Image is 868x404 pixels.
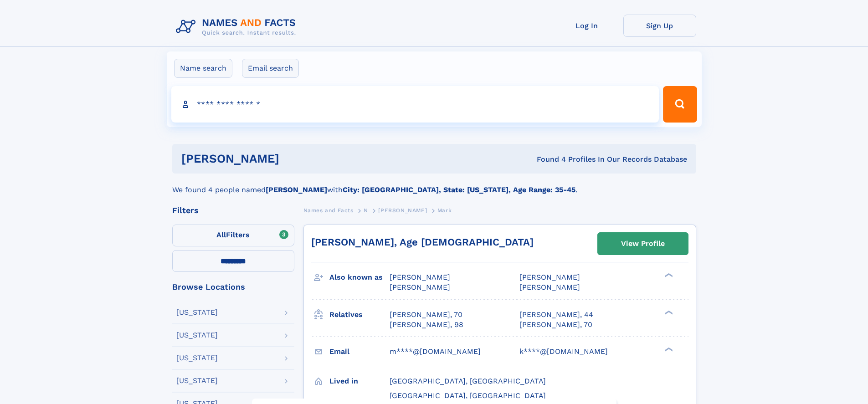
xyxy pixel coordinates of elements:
[172,283,294,291] div: Browse Locations
[176,332,218,339] div: [US_STATE]
[390,273,450,281] span: [PERSON_NAME]
[364,205,368,216] a: N
[172,206,294,215] div: Filters
[171,86,659,123] input: search input
[176,377,218,384] div: [US_STATE]
[329,344,390,359] h3: Email
[364,207,368,214] span: N
[242,59,299,78] label: Email search
[390,320,463,330] a: [PERSON_NAME], 98
[181,153,408,164] h1: [PERSON_NAME]
[390,377,546,385] span: [GEOGRAPHIC_DATA], [GEOGRAPHIC_DATA]
[623,15,696,37] a: Sign Up
[437,207,452,214] span: Mark
[311,236,534,248] a: [PERSON_NAME], Age [DEMOGRAPHIC_DATA]
[378,205,427,216] a: [PERSON_NAME]
[390,283,450,291] span: [PERSON_NAME]
[519,320,592,330] a: [PERSON_NAME], 70
[176,309,218,316] div: [US_STATE]
[663,309,673,315] div: ❯
[519,283,580,291] span: [PERSON_NAME]
[329,270,390,285] h3: Also known as
[408,154,687,164] div: Found 4 Profiles In Our Records Database
[550,15,623,37] a: Log In
[303,205,354,216] a: Names and Facts
[176,354,218,362] div: [US_STATE]
[378,207,427,214] span: [PERSON_NAME]
[216,230,226,239] span: All
[172,174,696,195] div: We found 4 people named with .
[343,185,575,194] b: City: [GEOGRAPHIC_DATA], State: [US_STATE], Age Range: 35-45
[172,15,303,39] img: Logo Names and Facts
[519,273,580,281] span: [PERSON_NAME]
[519,310,593,320] a: [PERSON_NAME], 44
[390,391,546,400] span: [GEOGRAPHIC_DATA], [GEOGRAPHIC_DATA]
[663,346,673,352] div: ❯
[174,59,232,78] label: Name search
[172,225,294,246] label: Filters
[598,233,688,255] a: View Profile
[329,373,390,389] h3: Lived in
[329,307,390,322] h3: Relatives
[663,272,673,278] div: ❯
[390,310,462,320] a: [PERSON_NAME], 70
[663,86,697,123] button: Search Button
[266,185,327,194] b: [PERSON_NAME]
[621,233,665,254] div: View Profile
